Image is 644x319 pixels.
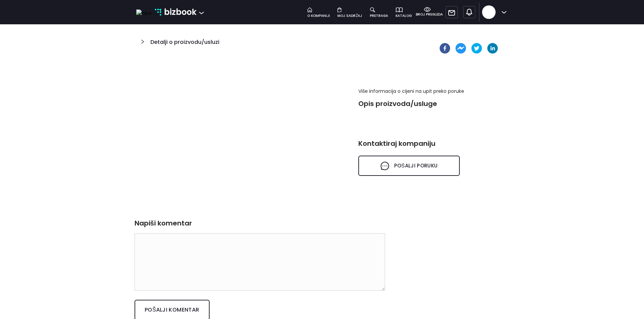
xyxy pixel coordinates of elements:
button: facebookmessenger [455,43,466,54]
div: , [460,3,479,22]
a: bizbook [155,6,197,19]
span: message [381,162,389,170]
img: bizbook [155,9,162,16]
button: linkedin [487,43,498,54]
p: Više informacija o cijeni na upit preko poruke [358,87,505,95]
h6: Detalji o proizvodu/usluzi [150,38,219,51]
div: broj pregleda [416,12,443,17]
img: new [136,9,151,20]
div: moj sadržaj [337,13,362,19]
h4: Kontaktiraj kompaniju [358,139,505,148]
a: katalog [392,6,416,19]
div: katalog [396,13,412,19]
a: o kompaniji [304,6,334,19]
a: pretraga [366,6,392,19]
div: pretraga [370,13,388,19]
h5: Napiši komentar [135,218,510,228]
span: right [135,38,151,54]
button: facebook [439,43,450,54]
div: o kompaniji [307,13,330,19]
h4: Opis proizvoda/usluge [358,100,505,108]
button: twitter [471,43,482,54]
button: messagePošalji poruku [358,156,460,176]
a: moj sadržaj [334,6,366,19]
p: bizbook [164,6,196,19]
